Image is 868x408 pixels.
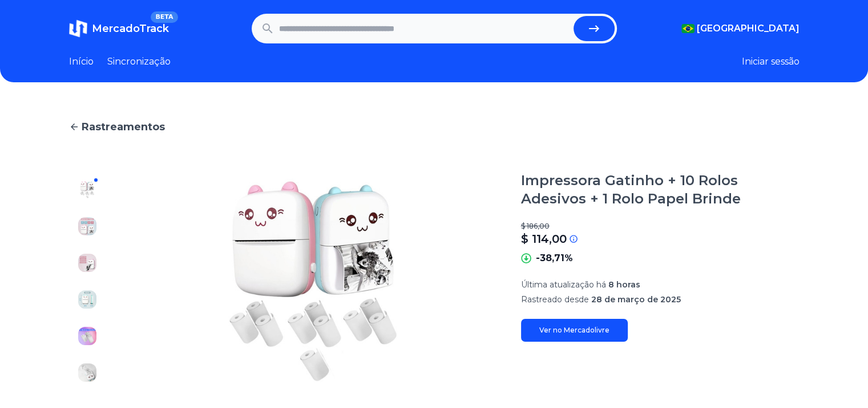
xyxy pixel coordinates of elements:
[521,319,628,342] a: Ver no Mercadolivre
[536,253,573,263] font: -38,71%
[82,121,165,133] font: Rastreamentos
[681,22,800,35] button: [GEOGRAPHIC_DATA]
[78,181,96,199] img: Impressora Gatinho + 10 Rolos Adesivos + 1 Rolo Papel Brinde
[521,232,567,246] font: $ 114,00
[78,254,96,272] img: Impressora Gatinho + 10 Rolos Adesivos + 1 Rolo Papel Brinde
[107,56,171,67] font: Sincronização
[521,279,606,290] font: Última atualização há
[78,327,96,345] img: Impressora Gatinho + 10 Rolos Adesivos + 1 Rolo Papel Brinde
[107,55,171,69] a: Sincronização
[521,222,550,230] font: $ 186,00
[742,56,800,67] font: Iniciar sessão
[69,55,94,69] a: Início
[155,13,173,21] font: BETA
[78,217,96,235] img: Impressora Gatinho + 10 Rolos Adesivos + 1 Rolo Papel Brinde
[591,294,681,305] font: 28 de março de 2025
[681,24,695,33] img: Brasil
[69,19,169,38] a: MercadoTrackBETA
[742,55,800,69] button: Iniciar sessão
[521,294,589,305] font: Rastreado desde
[521,172,741,207] font: Impressora Gatinho + 10 Rolos Adesivos + 1 Rolo Papel Brinde
[69,56,94,67] font: Início
[539,326,609,334] font: Ver no Mercadolivre
[92,22,169,35] font: MercadoTrack
[69,19,87,38] img: MercadoTrack
[78,363,96,382] img: Impressora Gatinho + 10 Rolos Adesivos + 1 Rolo Papel Brinde
[608,279,640,290] font: 8 horas
[69,119,800,135] a: Rastreamentos
[128,171,498,391] img: Impressora Gatinho + 10 Rolos Adesivos + 1 Rolo Papel Brinde
[78,290,96,309] img: Impressora Gatinho + 10 Rolos Adesivos + 1 Rolo Papel Brinde
[697,23,800,34] font: [GEOGRAPHIC_DATA]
